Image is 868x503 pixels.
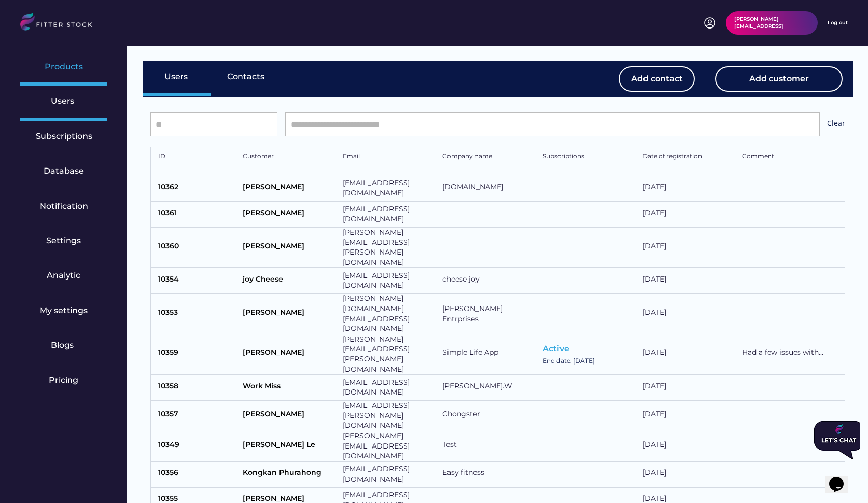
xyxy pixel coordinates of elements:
[619,66,695,92] button: Add contact
[20,13,101,34] img: LOGO.svg
[158,274,238,287] div: 10354
[742,348,837,358] div: Had a few issues with...
[158,241,238,254] div: 10360
[243,381,338,394] div: Work Miss
[158,348,238,360] div: 10359
[642,308,737,320] div: [DATE]
[158,308,238,320] div: 10353
[543,357,595,366] div: End date: [DATE]
[4,4,55,43] img: Chat attention grabber
[227,71,264,82] div: Contacts
[36,131,92,142] div: Subscriptions
[742,152,837,162] div: Comment
[51,340,76,351] div: Blogs
[343,431,437,461] div: [PERSON_NAME][EMAIL_ADDRESS][DOMAIN_NAME]
[343,178,437,198] div: [EMAIL_ADDRESS][DOMAIN_NAME]
[442,409,537,422] div: Chongster
[442,468,537,481] div: Easy fitness
[715,66,843,92] button: Add customer
[442,152,537,162] div: Company name
[343,271,437,291] div: [EMAIL_ADDRESS][DOMAIN_NAME]
[642,182,737,195] div: [DATE]
[343,152,437,162] div: Email
[243,208,338,221] div: [PERSON_NAME]
[442,304,537,324] div: [PERSON_NAME] Entrprises
[642,152,737,162] div: Date of registration
[343,401,437,431] div: [EMAIL_ADDRESS][PERSON_NAME][DOMAIN_NAME]
[46,235,81,246] div: Settings
[734,16,809,30] div: [PERSON_NAME][EMAIL_ADDRESS]
[158,208,238,221] div: 10361
[642,274,737,287] div: [DATE]
[442,348,537,360] div: Simple Life App
[158,152,238,162] div: ID
[543,343,569,354] div: Active
[243,468,338,481] div: Kongkan Phurahong
[343,294,437,333] div: [PERSON_NAME][DOMAIN_NAME][EMAIL_ADDRESS][DOMAIN_NAME]
[642,381,737,394] div: [DATE]
[343,334,437,374] div: [PERSON_NAME][EMAIL_ADDRESS][PERSON_NAME][DOMAIN_NAME]
[47,270,80,281] div: Analytic
[243,440,338,453] div: [PERSON_NAME] Le
[158,409,238,422] div: 10357
[243,182,338,195] div: [PERSON_NAME]
[642,241,737,254] div: [DATE]
[642,208,737,221] div: [DATE]
[243,348,338,360] div: [PERSON_NAME]
[704,17,716,29] img: profile-circle.svg
[158,381,238,394] div: 10358
[827,118,845,131] div: Clear
[343,378,437,398] div: [EMAIL_ADDRESS][DOMAIN_NAME]
[164,71,190,82] div: Users
[343,228,437,267] div: [PERSON_NAME][EMAIL_ADDRESS][PERSON_NAME][DOMAIN_NAME]
[158,182,238,195] div: 10362
[343,464,437,484] div: [EMAIL_ADDRESS][DOMAIN_NAME]
[243,274,338,287] div: joy Cheese
[642,348,737,360] div: [DATE]
[809,416,860,463] iframe: chat widget
[40,305,88,316] div: My settings
[158,468,238,481] div: 10356
[642,440,737,453] div: [DATE]
[243,152,338,162] div: Customer
[442,274,537,287] div: cheese joy
[642,409,737,422] div: [DATE]
[442,182,537,195] div: [DOMAIN_NAME]
[158,440,238,453] div: 10349
[343,204,437,224] div: [EMAIL_ADDRESS][DOMAIN_NAME]
[243,241,338,254] div: [PERSON_NAME]
[45,61,83,72] div: Products
[40,201,88,212] div: Notification
[825,462,858,493] iframe: chat widget
[243,409,338,422] div: [PERSON_NAME]
[44,165,84,177] div: Database
[243,308,338,320] div: [PERSON_NAME]
[442,381,537,394] div: [PERSON_NAME].W
[828,19,848,26] div: Log out
[642,468,737,481] div: [DATE]
[49,375,78,386] div: Pricing
[543,152,637,162] div: Subscriptions
[442,440,537,453] div: Test
[51,96,76,107] div: Users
